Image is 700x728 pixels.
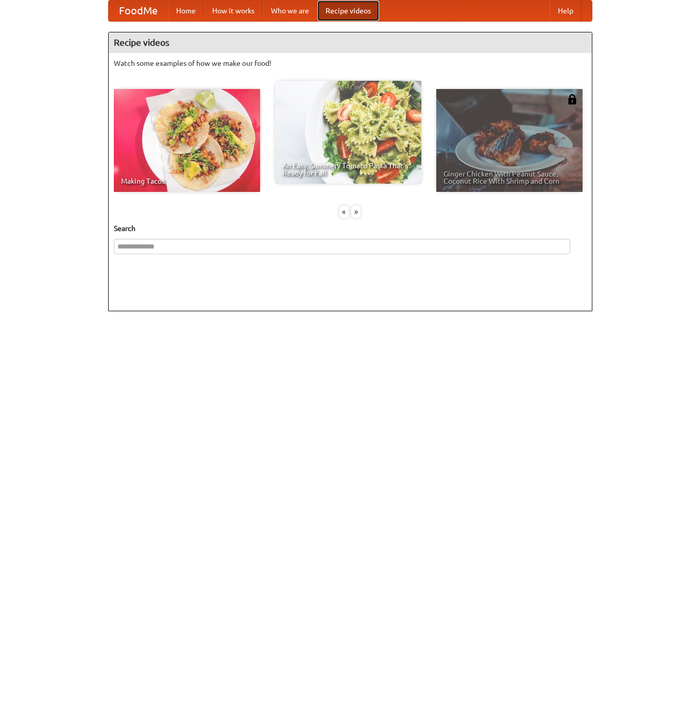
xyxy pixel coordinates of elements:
a: FoodMe [109,1,168,21]
span: An Easy, Summery Tomato Pasta That's Ready for Fall [282,162,414,176]
div: » [351,205,361,218]
span: Making Tacos [121,177,253,185]
a: Home [168,1,204,21]
div: « [339,205,349,218]
h4: Recipe videos [109,32,592,53]
a: How it works [204,1,263,21]
a: Help [550,1,582,21]
a: An Easy, Summery Tomato Pasta That's Ready for Fall [275,81,421,184]
a: Who we are [263,1,317,21]
a: Recipe videos [317,1,379,21]
h5: Search [114,223,587,234]
a: Making Tacos [114,89,260,192]
img: 483408.png [567,94,577,104]
p: Watch some examples of how we make our food! [114,58,587,68]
